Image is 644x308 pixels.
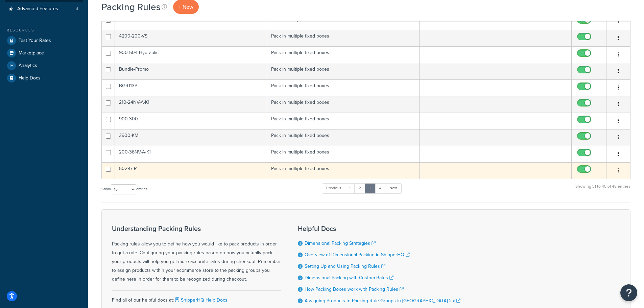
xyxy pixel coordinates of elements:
td: Pack in multiple fixed boxes [267,13,419,30]
a: ShipperHQ Help Docs [174,297,228,304]
td: Pack in multiple fixed boxes [267,162,419,179]
a: Advanced Features 4 [5,3,83,15]
td: 200-36NV-A-K1 [115,146,267,162]
a: Test Your Rates [5,34,83,47]
a: 2 [354,183,365,193]
h3: Helpful Docs [298,225,460,232]
a: Setting Up and Using Packing Rules [305,263,385,270]
td: Bundle-Promo [115,63,267,79]
a: Next [385,183,402,193]
button: Open Resource Center [620,284,637,301]
h3: Understanding Packing Rules [112,225,281,232]
a: Help Docs [5,72,83,84]
td: Pack in multiple fixed boxes [267,129,419,146]
span: Help Docs [19,75,41,81]
a: 3 [365,183,376,193]
a: Assigning Products to Packing Rule Groups in [GEOGRAPHIC_DATA] 2.x [305,297,460,304]
td: Pack in multiple fixed boxes [267,96,419,113]
span: Analytics [19,63,37,69]
span: Advanced Features [17,6,58,12]
div: Resources [5,27,83,33]
label: Show entries [101,184,147,194]
a: Overview of Dimensional Packing in ShipperHQ [305,251,410,258]
td: 4200-200-VS [115,30,267,46]
select: Showentries [111,184,136,194]
td: 50297-R [115,162,267,179]
td: BGR113P [115,79,267,96]
div: Showing 31 to 45 of 48 entries [575,183,630,197]
td: Pack in multiple fixed boxes [267,30,419,46]
td: 900-504 Hydraulic [115,46,267,63]
span: Test Your Rates [19,38,51,44]
a: Dimensional Packing Strategies [305,240,376,247]
div: Packing rules allow you to define how you would like to pack products in order to get a rate. Con... [112,225,281,284]
a: 4 [375,183,386,193]
h1: Packing Rules [101,0,161,14]
a: Analytics [5,60,83,72]
td: Pack in multiple fixed boxes [267,46,419,63]
td: Pack in multiple fixed boxes [267,146,419,162]
a: How Packing Boxes work with Packing Rules [305,286,404,293]
td: Pack in multiple fixed boxes [267,63,419,79]
td: 900-300 [115,113,267,129]
span: Marketplace [19,50,44,56]
a: Dimensional Packing with Custom Rates [305,274,393,281]
td: Pack in multiple fixed boxes [267,113,419,129]
td: 210-24NV-A-K1 [115,96,267,113]
td: 2900-KM [115,129,267,146]
li: Advanced Features [5,3,83,15]
div: Find all of our helpful docs at: [112,290,281,305]
a: Marketplace [5,47,83,59]
a: Previous [322,183,345,193]
a: 1 [345,183,355,193]
span: 4 [76,6,78,12]
td: Pack in multiple fixed boxes [267,79,419,96]
td: BGR114P [115,13,267,30]
span: + New [178,3,193,11]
